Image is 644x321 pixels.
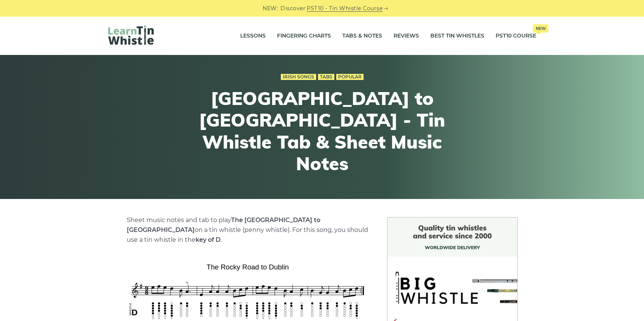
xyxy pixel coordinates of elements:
[108,25,154,45] img: LearnTinWhistle.com
[496,27,536,45] a: PST10 CourseNew
[277,27,331,45] a: Fingering Charts
[183,88,462,175] h1: [GEOGRAPHIC_DATA] to [GEOGRAPHIC_DATA] - Tin Whistle Tab & Sheet Music Notes
[281,74,316,80] a: Irish Songs
[240,27,266,45] a: Lessons
[127,215,369,245] p: Sheet music notes and tab to play on a tin whistle (penny whistle). For this song, you should use...
[318,74,334,80] a: Tabs
[430,27,484,45] a: Best Tin Whistles
[394,27,419,45] a: Reviews
[195,236,220,243] strong: key of D
[342,27,382,45] a: Tabs & Notes
[336,74,364,80] a: Popular
[533,24,548,33] span: New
